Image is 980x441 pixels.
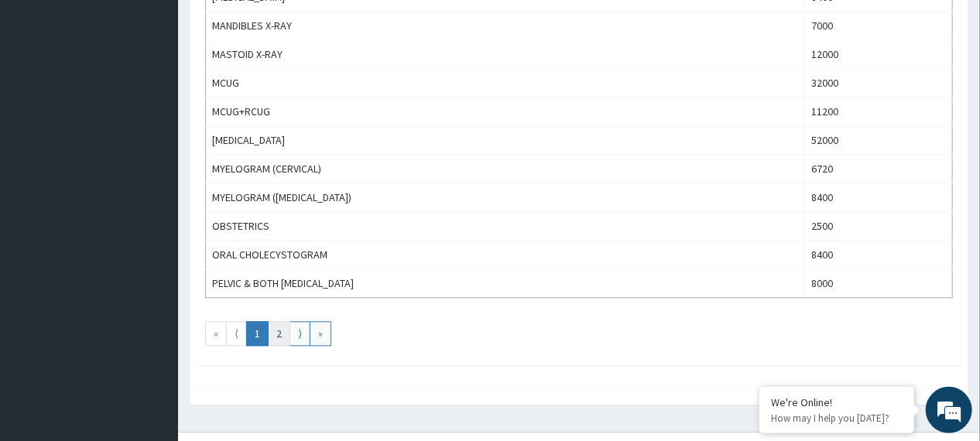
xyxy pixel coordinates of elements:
td: 8400 [804,183,952,212]
a: Go to page number 1 [246,321,269,346]
td: MANDIBLES X-RAY [206,12,805,40]
td: 12000 [804,40,952,69]
td: 7000 [804,12,952,40]
a: Go to previous page [226,321,247,346]
td: MCUG [206,69,805,97]
a: Go to page number 2 [268,321,290,346]
div: We're Online! [771,395,903,409]
div: Minimize live chat window [254,8,291,45]
td: OBSTETRICS [206,212,805,241]
td: 11200 [804,97,952,126]
td: [MEDICAL_DATA] [206,126,805,155]
td: 8000 [804,269,952,298]
td: PELVIC & BOTH [MEDICAL_DATA] [206,269,805,298]
div: Chat with us now [81,87,260,107]
p: How may I help you today? [771,412,903,425]
td: MASTOID X-RAY [206,40,805,69]
td: MYELOGRAM ([MEDICAL_DATA]) [206,183,805,212]
a: Go to first page [205,321,227,346]
td: 8400 [804,241,952,269]
td: ORAL CHOLECYSTOGRAM [206,241,805,269]
td: MCUG+RCUG [206,97,805,126]
td: 32000 [804,69,952,97]
td: 6720 [804,155,952,183]
a: Go to next page [290,321,310,346]
td: 52000 [804,126,952,155]
img: d_794563401_company_1708531726252_794563401 [29,77,63,116]
td: 2500 [804,212,952,241]
textarea: Type your message and hit 'Enter' [8,285,295,339]
a: Go to last page [310,321,331,346]
td: MYELOGRAM (CERVICAL) [206,155,805,183]
span: We're online! [90,126,214,282]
